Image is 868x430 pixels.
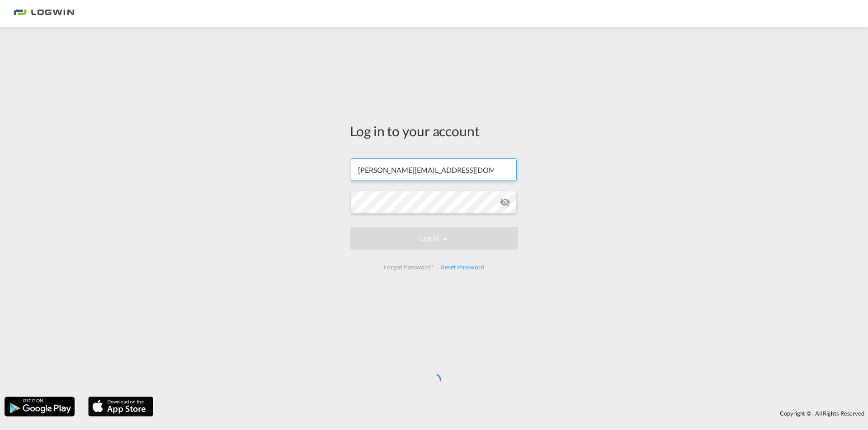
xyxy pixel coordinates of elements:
[350,121,518,140] div: Log in to your account
[158,406,868,421] div: Copyright © . All Rights Reserved
[4,396,75,417] img: google.png
[380,259,437,275] div: Forgot Password?
[351,158,517,181] input: Enter email/phone number
[437,259,488,275] div: Reset Password
[500,197,510,208] md-icon: icon-eye-off
[350,227,518,250] button: LOGIN
[87,396,154,417] img: apple.png
[14,4,75,24] img: bc73a0e0d8c111efacd525e4c8ad7d32.png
